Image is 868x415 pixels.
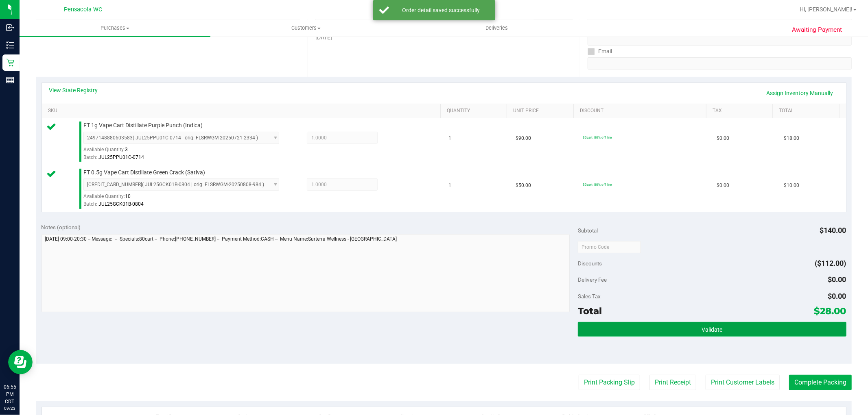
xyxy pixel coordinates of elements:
a: SKU [48,108,437,114]
span: Notes (optional) [42,224,81,230]
label: Email [588,46,612,57]
span: Batch: [83,201,97,207]
span: JUL25PPU01C-0714 [98,154,144,160]
input: Format: (999) 999-9999 [588,33,852,46]
span: $10.00 [784,182,799,189]
iframe: Resource center [8,350,33,374]
span: Subtotal [578,227,598,234]
span: Deliveries [474,24,519,32]
span: Batch: [83,154,97,160]
button: Print Receipt [649,375,696,390]
a: Customers [210,20,401,37]
span: 1 [449,182,452,189]
div: [DATE] [315,33,572,42]
span: $0.00 [717,135,729,142]
button: Complete Packing [789,375,852,390]
span: Customers [211,24,401,32]
span: $90.00 [516,135,531,142]
inline-svg: Retail [6,59,14,67]
button: Print Customer Labels [706,375,780,390]
span: 80cart: 80% off line [583,183,612,187]
inline-svg: Inbound [6,24,14,32]
button: Print Packing Slip [579,375,640,390]
span: 10 [125,193,131,199]
span: $140.00 [820,226,846,235]
span: Pensacola WC [64,6,102,13]
p: 06:55 PM CDT [4,383,16,405]
span: ($112.00) [815,259,846,267]
inline-svg: Inventory [6,41,14,49]
span: 3 [125,147,128,152]
span: Total [578,305,602,317]
span: FT 1g Vape Cart Distillate Purple Punch (Indica) [83,122,203,129]
span: $28.00 [814,305,846,317]
span: Purchases [20,24,210,32]
span: 80cart: 80% off line [583,135,612,139]
a: Quantity [447,108,504,114]
span: Discounts [578,256,602,271]
span: $0.00 [828,275,846,284]
span: Validate [702,326,722,333]
a: Purchases [20,20,210,37]
p: 09/23 [4,405,16,411]
a: Unit Price [514,108,571,114]
span: JUL25GCK01B-0804 [98,201,144,207]
span: Hi, [PERSON_NAME]! [800,6,853,13]
span: Delivery Fee [578,276,607,283]
a: Tax [713,108,770,114]
span: FT 0.5g Vape Cart Distillate Green Crack (Sativa) [83,169,205,176]
button: Validate [578,322,846,337]
a: Assign Inventory Manually [761,86,839,100]
a: Deliveries [401,20,592,37]
a: View State Registry [49,86,98,94]
a: Total [779,108,836,114]
span: $50.00 [516,182,531,189]
div: Order detail saved successfully [394,6,489,14]
div: Available Quantity: [83,144,289,160]
span: Awaiting Payment [792,25,842,35]
a: Discount [580,108,703,114]
inline-svg: Reports [6,76,14,84]
span: 1 [449,135,452,142]
span: $0.00 [828,292,846,300]
input: Promo Code [578,241,641,253]
span: $0.00 [717,182,729,189]
div: Available Quantity: [83,191,289,206]
span: $18.00 [784,135,799,142]
span: Sales Tax [578,293,601,300]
